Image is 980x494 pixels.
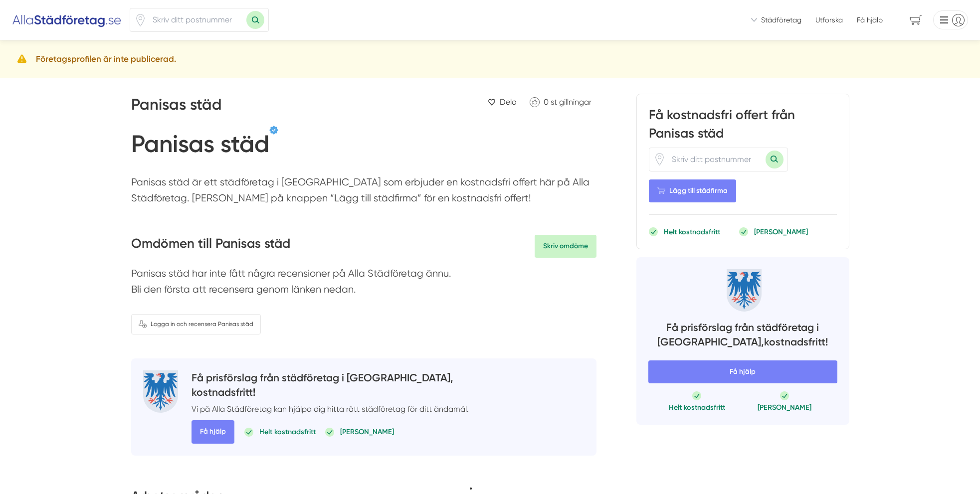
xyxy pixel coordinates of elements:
h2: Panisas städ [131,94,386,122]
span: Få hjälp [648,360,837,383]
p: Panisas städ har inte fått några recensioner på Alla Städföretag ännu. Bli den första att recense... [131,266,596,302]
span: navigation-cart [903,11,929,29]
span: Städföretag [761,15,801,25]
span: st gillningar [551,97,591,107]
input: Skriv ditt postnummer [147,8,246,31]
a: Skriv omdöme [535,235,596,258]
a: Dela [484,94,521,110]
a: Utforska [815,15,843,25]
input: Skriv ditt postnummer [666,148,766,171]
svg: Pin / Karta [653,153,666,165]
h3: Få kostnadsfri offert från Panisas städ [649,106,837,147]
a: Logga in och recensera Panisas städ [131,314,261,334]
p: Helt kostnadsfritt [259,427,316,437]
h1: Panisas städ [131,130,269,163]
p: [PERSON_NAME] [754,227,808,237]
span: Få hjälp [192,420,234,443]
span: Verifierat av Panisa Bruserud [269,126,278,135]
svg: Pin / Karta [134,14,147,26]
p: [PERSON_NAME] [758,402,811,412]
p: Helt kostnadsfritt [664,227,720,237]
span: Logga in och recensera Panisas städ [151,320,253,329]
h4: Få prisförslag från städföretag i [GEOGRAPHIC_DATA], kostnadsfritt! [648,320,837,352]
h4: Få prisförslag från städföretag i [GEOGRAPHIC_DATA], kostnadsfritt! [192,370,469,403]
h5: Företagsprofilen är inte publicerad. [36,52,176,66]
p: Helt kostnadsfritt [669,402,725,412]
p: Vi på Alla Städföretag kan hjälpa dig hitta rätt städföretag för ditt ändamål. [192,403,469,415]
span: Klicka för att använda din position. [134,14,147,26]
h3: Omdömen till Panisas städ [131,235,290,258]
p: Panisas städ är ett städföretag i [GEOGRAPHIC_DATA] som erbjuder en kostnadsfri offert här på All... [131,174,596,211]
: Lägg till städfirma [649,179,736,202]
span: Dela [500,96,517,108]
button: Sök med postnummer [766,151,784,168]
span: Klicka för att använda din position. [653,153,666,165]
button: Sök med postnummer [246,11,264,29]
a: Klicka för att gilla Panisas städ [525,94,596,110]
span: Få hjälp [857,15,883,25]
p: [PERSON_NAME] [340,427,394,437]
img: Alla Städföretag [12,12,122,28]
span: 0 [544,97,549,107]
